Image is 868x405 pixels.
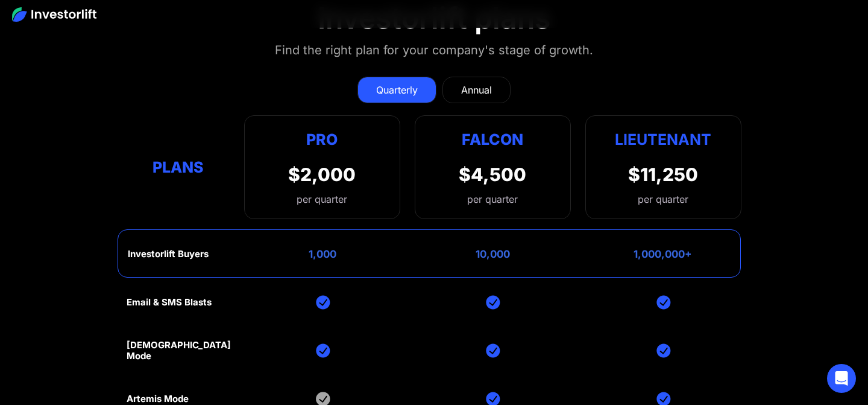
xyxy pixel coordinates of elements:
[467,192,518,206] div: per quarter
[288,192,356,206] div: per quarter
[634,248,692,260] div: 1,000,000+
[615,130,711,148] strong: Lieutenant
[288,128,356,151] div: Pro
[459,164,526,185] div: $4,500
[127,394,189,404] div: Artemis Mode
[275,40,593,60] div: Find the right plan for your company's stage of growth.
[462,128,523,151] div: Falcon
[288,164,356,185] div: $2,000
[827,364,856,393] div: Open Intercom Messenger
[309,248,336,260] div: 1,000
[628,164,698,185] div: $11,250
[127,340,231,362] div: [DEMOGRAPHIC_DATA] Mode
[638,192,688,206] div: per quarter
[376,83,418,97] div: Quarterly
[476,248,510,260] div: 10,000
[127,155,230,179] div: Plans
[128,249,209,260] div: Investorlift Buyers
[318,1,550,36] div: Investorlift plans
[127,297,212,308] div: Email & SMS Blasts
[461,83,492,97] div: Annual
